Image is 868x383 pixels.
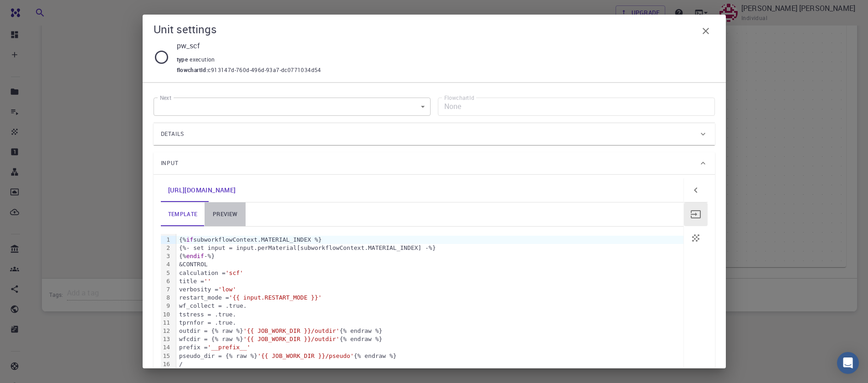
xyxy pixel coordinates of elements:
[176,285,683,294] div: verbosity =
[208,344,251,351] span: '__prefix__'
[176,343,683,352] div: prefix =
[218,286,236,293] span: 'low'
[161,178,243,202] a: Double-click to edit
[177,40,708,51] p: pw_scf
[205,202,246,226] a: preview
[186,253,204,259] span: endif
[161,236,172,244] div: 1
[208,66,321,75] span: c913147d-760d-496d-93a7-dc0771034d54
[161,269,172,277] div: 5
[176,277,683,285] div: title =
[161,302,172,310] div: 9
[226,269,243,276] span: 'scf'
[161,294,172,302] div: 8
[176,319,683,327] div: tprnfor = .true.
[161,244,172,252] div: 2
[161,335,172,343] div: 13
[161,260,172,269] div: 4
[190,56,219,63] span: execution
[444,94,474,102] label: FlowchartId
[161,319,172,327] div: 11
[161,127,185,141] span: Details
[176,327,683,335] div: outdir = {% raw %} {% endraw %}
[257,352,354,359] span: '{{ JOB_WORK_DIR }}/pseudo'
[204,278,211,285] span: ''
[176,269,683,277] div: calculation =
[161,202,205,226] a: template
[176,244,683,252] div: {%- set input = input.perMaterial[subworkflowContext.MATERIAL_INDEX] -%}
[161,352,172,360] div: 15
[154,123,715,145] div: Details
[243,327,339,334] span: '{{ JOB_WORK_DIR }}/outdir'
[161,277,172,285] div: 6
[177,66,208,75] span: flowchartId :
[243,336,339,342] span: '{{ JOB_WORK_DIR }}/outdir'
[176,360,683,368] div: /
[176,311,683,319] div: tstress = .true.
[837,352,859,374] div: Open Intercom Messenger
[154,152,715,174] div: Input
[177,56,190,63] span: type
[161,156,179,171] span: Input
[161,252,172,260] div: 3
[154,22,217,36] h5: Unit settings
[176,252,683,260] div: {% -%}
[161,327,172,335] div: 12
[229,294,322,301] span: '{{ input.RESTART_MODE }}'
[161,343,172,352] div: 14
[161,311,172,319] div: 10
[186,236,194,243] span: if
[160,94,171,102] label: Next
[18,6,51,15] span: Support
[176,294,683,302] div: restart_mode =
[176,302,683,310] div: wf_collect = .true.
[161,360,172,368] div: 16
[176,236,683,244] div: {% subworkflowContext.MATERIAL_INDEX %}
[176,335,683,343] div: wfcdir = {% raw %} {% endraw %}
[176,352,683,360] div: pseudo_dir = {% raw %} {% endraw %}
[161,285,172,294] div: 7
[176,260,683,269] div: &CONTROL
